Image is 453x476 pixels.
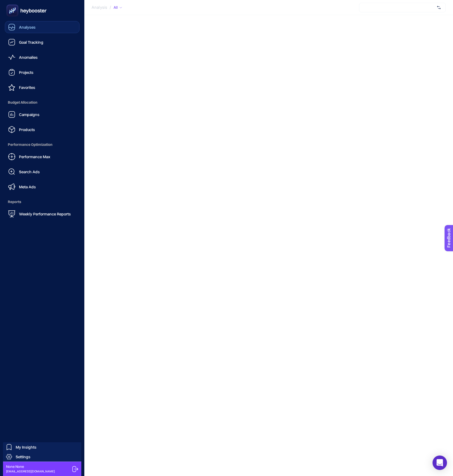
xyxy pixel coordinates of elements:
[5,66,80,78] a: Projects
[19,154,50,159] span: Performance Max
[5,21,80,33] a: Analyses
[110,5,111,10] span: /
[433,456,447,470] div: Open Intercom Messenger
[5,166,80,178] a: Search Ads
[16,445,36,449] span: My Insights
[4,2,23,7] span: Feedback
[5,124,80,136] a: Products
[5,81,80,93] a: Favorites
[19,112,39,117] span: Campaigns
[5,208,80,220] a: Weekly Performance Reports
[5,151,80,163] a: Performance Max
[114,5,122,10] div: All
[19,40,43,45] span: Goal Tracking
[19,85,35,90] span: Favorites
[5,108,80,121] a: Campaigns
[92,5,107,10] span: Analysis
[5,51,80,63] a: Anomalies
[16,454,30,459] span: Settings
[19,211,71,216] span: Weekly Performance Reports
[5,36,80,48] a: Goal Tracking
[19,127,35,132] span: Products
[5,181,80,193] a: Meta Ads
[3,452,81,462] a: Settings
[5,139,80,151] span: Performance Optimization
[19,70,33,75] span: Projects
[3,442,81,452] a: My Insights
[5,196,80,208] span: Reports
[6,464,55,469] span: None None
[19,184,36,189] span: Meta Ads
[437,5,441,11] img: svg%3e
[19,55,38,60] span: Anomalies
[19,169,40,174] span: Search Ads
[19,25,36,30] span: Analyses
[5,96,80,108] span: Budget Allocation
[6,469,55,474] span: [EMAIL_ADDRESS][DOMAIN_NAME]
